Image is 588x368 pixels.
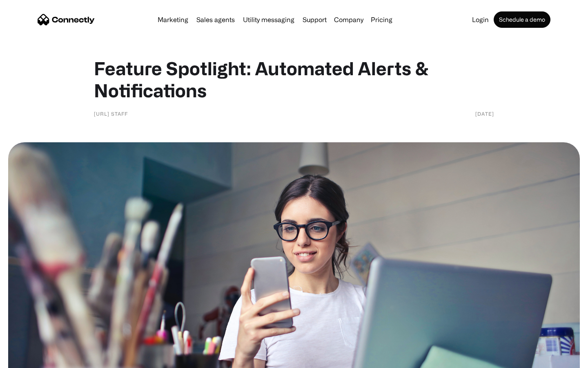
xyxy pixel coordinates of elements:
a: Utility messaging [240,16,298,23]
a: Support [299,16,330,23]
a: Sales agents [193,16,238,23]
a: Login [469,16,492,23]
ul: Language list [16,354,49,365]
div: Company [334,14,363,25]
aside: Language selected: English [8,354,49,365]
div: [DATE] [475,110,494,118]
h1: Feature Spotlight: Automated Alerts & Notifications [94,57,494,101]
div: [URL] staff [94,110,128,118]
a: Schedule a demo [494,11,550,28]
a: Marketing [154,16,192,23]
a: Pricing [367,16,396,23]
